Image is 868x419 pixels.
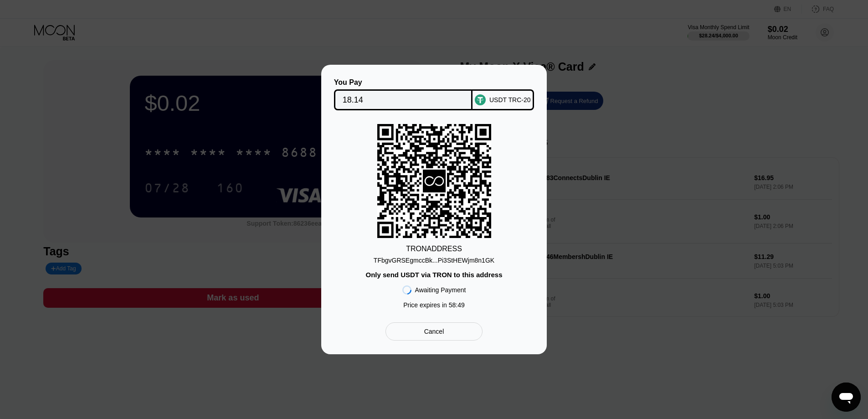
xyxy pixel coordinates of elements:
[403,301,465,309] div: Price expires in
[335,78,533,110] div: You PayUSDT TRC-20
[406,245,462,253] div: TRON ADDRESS
[365,271,502,279] div: Only send USDT via TRON to this address
[449,301,465,309] span: 58 : 49
[374,257,494,264] div: TFbgvGRSEgmccBk...Pi3StHEWjm8n1GK
[374,253,494,264] div: TFbgvGRSEgmccBk...Pi3StHEWjm8n1GK
[832,383,861,412] iframe: Button to launch messaging window
[424,327,444,336] div: Cancel
[385,322,483,341] div: Cancel
[334,78,473,87] div: You Pay
[489,96,531,103] div: USDT TRC-20
[415,286,466,294] div: Awaiting Payment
